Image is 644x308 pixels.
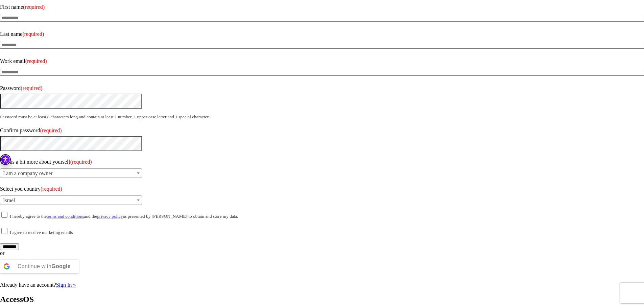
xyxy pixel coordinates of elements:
[47,214,84,219] a: terms and conditions
[1,212,7,218] input: I hereby agree to theterms and conditionsand theprivacy policyas presented by [PERSON_NAME] to ob...
[41,186,62,192] span: (required)
[23,4,45,10] span: (required)
[40,127,62,133] span: (required)
[10,214,238,219] small: I hereby agree to the and the as presented by [PERSON_NAME] to obtain and store my data.
[0,169,142,178] span: I am a company owner
[0,196,142,205] span: Israel
[97,214,123,219] a: privacy policy
[21,85,42,91] span: (required)
[56,282,76,288] a: Sign In »
[22,31,44,37] span: (required)
[18,260,71,273] div: Continue with
[10,230,73,235] small: I agree to receive marketing emails
[1,228,7,234] input: I agree to receive marketing emails
[70,159,92,165] span: (required)
[51,263,71,269] b: Google
[25,58,47,64] span: (required)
